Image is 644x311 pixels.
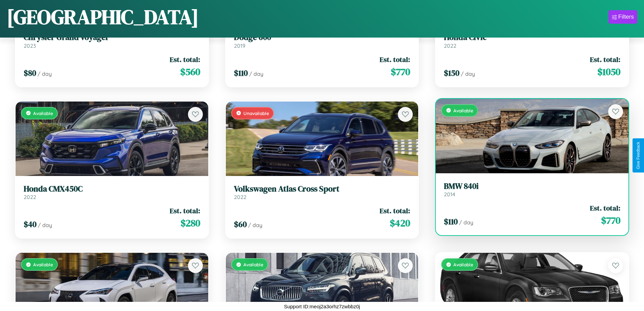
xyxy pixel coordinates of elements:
span: 2022 [234,194,246,200]
span: / day [38,70,52,77]
span: Unavailable [243,110,269,116]
a: BMW 840i2014 [444,181,620,198]
span: $ 80 [24,67,36,79]
h3: Honda CMX450C [24,184,200,194]
span: Est. total: [590,54,620,64]
a: Honda Civic2022 [444,32,620,49]
span: Available [33,262,53,267]
h3: Chrysler Grand Voyager [24,32,200,42]
p: Support ID: meoj2a3orhz7zwbbz0j [284,302,360,311]
span: / day [248,222,262,228]
h3: Dodge 600 [234,32,410,42]
span: $ 110 [444,216,458,227]
div: Give Feedback [636,142,641,169]
span: Available [243,262,263,267]
span: / day [38,222,52,228]
div: Filters [618,14,634,20]
span: $ 280 [181,216,200,230]
span: $ 1050 [597,65,620,79]
span: 2022 [24,194,36,200]
span: 2022 [444,42,456,49]
h3: Volkswagen Atlas Cross Sport [234,184,410,194]
span: / day [461,70,475,77]
span: $ 770 [601,214,620,227]
span: 2023 [24,42,36,49]
span: Available [453,108,473,113]
span: Available [33,110,53,116]
span: Available [453,262,473,267]
a: Volkswagen Atlas Cross Sport2022 [234,184,410,201]
span: $ 150 [444,67,459,79]
a: Honda CMX450C2022 [24,184,200,201]
span: $ 40 [24,219,37,230]
button: Filters [609,10,637,24]
span: Est. total: [380,54,410,64]
a: Dodge 6002019 [234,32,410,49]
span: $ 560 [180,65,200,79]
span: Est. total: [170,206,200,216]
span: $ 110 [234,67,248,79]
span: / day [249,70,263,77]
span: $ 420 [390,216,410,230]
span: Est. total: [170,54,200,64]
h1: [GEOGRAPHIC_DATA] [7,3,199,31]
span: $ 60 [234,219,247,230]
a: Chrysler Grand Voyager2023 [24,32,200,49]
h3: BMW 840i [444,181,620,191]
span: $ 770 [391,65,410,79]
span: / day [459,219,473,226]
span: Est. total: [380,206,410,216]
span: 2019 [234,42,245,49]
span: 2014 [444,191,455,198]
span: Est. total: [590,203,620,213]
h3: Honda Civic [444,32,620,42]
